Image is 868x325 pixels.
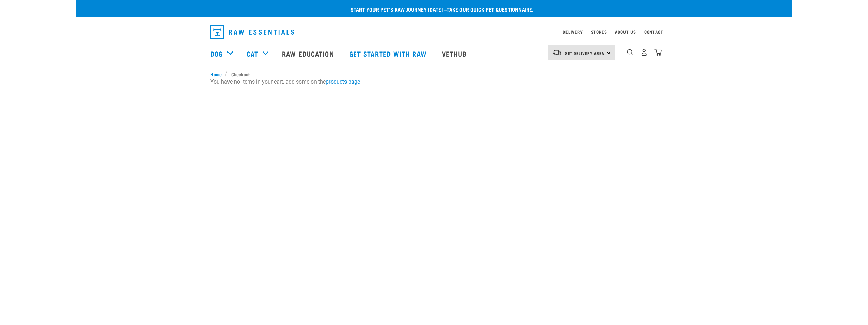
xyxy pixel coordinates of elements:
nav: dropdown navigation [76,40,792,67]
a: Contact [644,31,663,33]
img: Raw Essentials Logo [210,25,294,39]
a: Raw Education [275,40,342,67]
a: Get started with Raw [342,40,435,67]
a: Cat [247,48,258,59]
a: Vethub [435,40,475,67]
span: Set Delivery Area [565,52,605,54]
a: Home [210,71,225,78]
a: Delivery [563,31,583,33]
img: van-moving.png [553,49,562,56]
a: Stores [591,31,607,33]
a: Dog [210,48,223,59]
p: You have no items in your cart, add some on the . [210,78,658,86]
nav: dropdown navigation [205,23,663,42]
a: About Us [615,31,636,33]
img: user.png [641,49,648,56]
p: Start your pet’s raw journey [DATE] – [81,5,797,13]
nav: breadcrumbs [210,71,658,78]
img: home-icon@2x.png [654,49,662,56]
a: products page [326,78,360,85]
img: home-icon-1@2x.png [627,49,633,56]
a: take our quick pet questionnaire. [447,8,533,11]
